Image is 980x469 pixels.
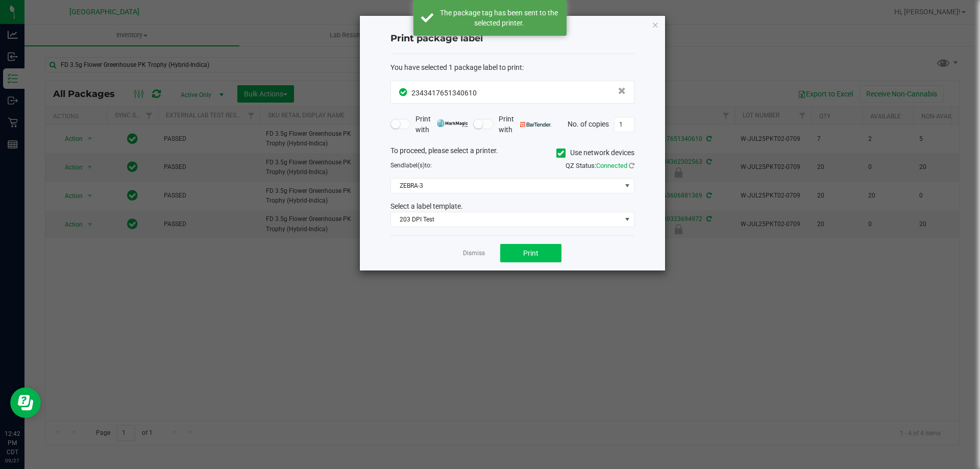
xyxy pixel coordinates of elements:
[390,162,432,169] span: Send to:
[596,162,627,169] span: Connected
[399,87,409,97] span: In Sync
[439,8,559,28] div: The package tag has been sent to the selected printer.
[520,122,551,127] img: bartender.png
[500,244,561,262] button: Print
[463,249,485,258] a: Dismiss
[568,119,609,128] span: No. of copies
[383,201,642,212] div: Select a label template.
[556,147,634,158] label: Use network devices
[411,89,477,97] span: 2343417651340610
[390,62,634,73] div: :
[404,162,425,169] span: label(s)
[391,212,621,227] span: 203 DPI Test
[523,249,538,257] span: Print
[437,119,468,127] img: mark_magic_cybra.png
[391,179,621,193] span: ZEBRA-3
[390,63,522,71] span: You have selected 1 package label to print
[566,162,634,169] span: QZ Status:
[499,114,551,135] span: Print with
[415,114,468,135] span: Print with
[390,32,634,45] h4: Print package label
[383,145,642,161] div: To proceed, please select a printer.
[10,387,41,418] iframe: Resource center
